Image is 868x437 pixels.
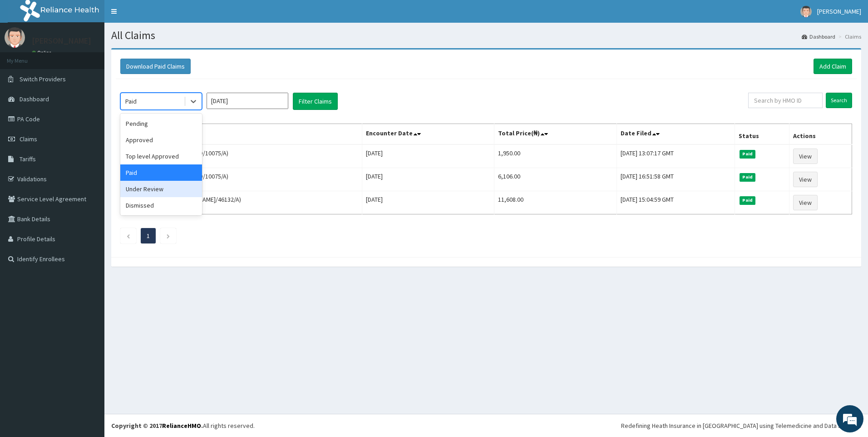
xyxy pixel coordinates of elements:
[293,93,338,110] button: Filter Claims
[789,124,852,145] th: Actions
[120,148,202,164] div: Top level Approved
[800,6,812,17] img: User Image
[162,422,201,430] a: RelianceHMO
[126,232,130,240] a: Previous page
[104,414,868,437] footer: All rights reserved.
[817,7,861,15] span: [PERSON_NAME]
[120,132,202,148] div: Approved
[616,144,735,168] td: [DATE] 13:07:17 GMT
[47,51,153,63] div: Chat with us now
[793,195,818,210] a: View
[125,97,137,106] div: Paid
[120,164,202,181] div: Paid
[120,197,202,214] div: Dismissed
[20,135,37,143] span: Claims
[494,124,616,145] th: Total Price(₦)
[494,168,616,191] td: 6,106.00
[120,115,202,132] div: Pending
[166,232,170,240] a: Next page
[494,191,616,214] td: 11,608.00
[740,196,756,204] span: Paid
[32,37,91,45] p: [PERSON_NAME]
[149,5,171,26] div: Minimize live chat window
[32,50,54,56] a: Online
[53,114,125,206] span: We're online!
[793,149,818,164] a: View
[362,144,494,168] td: [DATE]
[740,150,756,158] span: Paid
[793,172,818,187] a: View
[5,27,25,48] img: User Image
[111,422,203,430] strong: Copyright © 2017 .
[616,124,735,145] th: Date Filed
[5,248,173,280] textarea: Type your message and hit 'Enter'
[362,191,494,214] td: [DATE]
[621,421,861,430] div: Redefining Heath Insurance in [GEOGRAPHIC_DATA] using Telemedicine and Data Science!
[20,155,36,163] span: Tariffs
[748,93,823,108] input: Search by HMO ID
[20,95,49,103] span: Dashboard
[121,168,362,191] td: [PERSON_NAME]-Igunbor (NID/10075/A)
[814,59,852,74] a: Add Claim
[826,93,852,108] input: Search
[121,144,362,168] td: [PERSON_NAME]-Igunbor (NID/10075/A)
[207,93,288,109] input: Select Month and Year
[120,181,202,197] div: Under Review
[802,33,835,40] a: Dashboard
[111,30,861,41] h1: All Claims
[735,124,789,145] th: Status
[616,168,735,191] td: [DATE] 16:51:58 GMT
[120,59,191,74] button: Download Paid Claims
[121,191,362,214] td: [PERSON_NAME] ([PERSON_NAME]/46132/A)
[121,124,362,145] th: Name
[147,232,150,240] a: Page 1 is your current page
[740,173,756,181] span: Paid
[20,75,66,83] span: Switch Providers
[362,124,494,145] th: Encounter Date
[17,45,37,68] img: d_794563401_company_1708531726252_794563401
[494,144,616,168] td: 1,950.00
[362,168,494,191] td: [DATE]
[836,33,861,40] li: Claims
[616,191,735,214] td: [DATE] 15:04:59 GMT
